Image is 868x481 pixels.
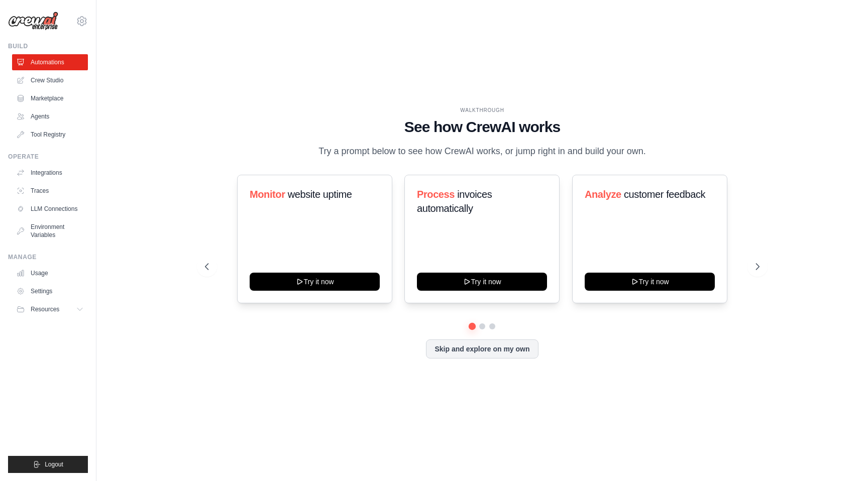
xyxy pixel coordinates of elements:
button: Try it now [250,273,380,291]
a: Agents [12,108,88,125]
button: Skip and explore on my own [426,339,538,358]
div: Manage [8,253,88,261]
h1: See how CrewAI works [205,118,759,136]
a: Crew Studio [12,72,88,88]
span: customer feedback [624,189,705,200]
p: Try a prompt below to see how CrewAI works, or jump right in and build your own. [313,144,651,159]
span: Process [417,189,455,200]
a: Usage [12,265,88,281]
span: website uptime [288,189,352,200]
img: Logo [8,12,58,31]
span: Analyze [585,189,621,200]
button: Try it now [417,273,547,291]
a: Tool Registry [12,127,88,143]
button: Logout [8,456,88,473]
a: Automations [12,54,88,70]
div: Operate [8,153,88,161]
span: Monitor [250,189,285,200]
a: Settings [12,283,88,299]
div: WALKTHROUGH [205,106,759,114]
a: Integrations [12,165,88,181]
div: Build [8,42,88,50]
button: Try it now [585,273,715,291]
span: Logout [45,460,63,468]
span: Resources [31,305,59,313]
a: Marketplace [12,90,88,106]
a: LLM Connections [12,201,88,217]
button: Resources [12,301,88,317]
a: Traces [12,183,88,199]
a: Environment Variables [12,219,88,243]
